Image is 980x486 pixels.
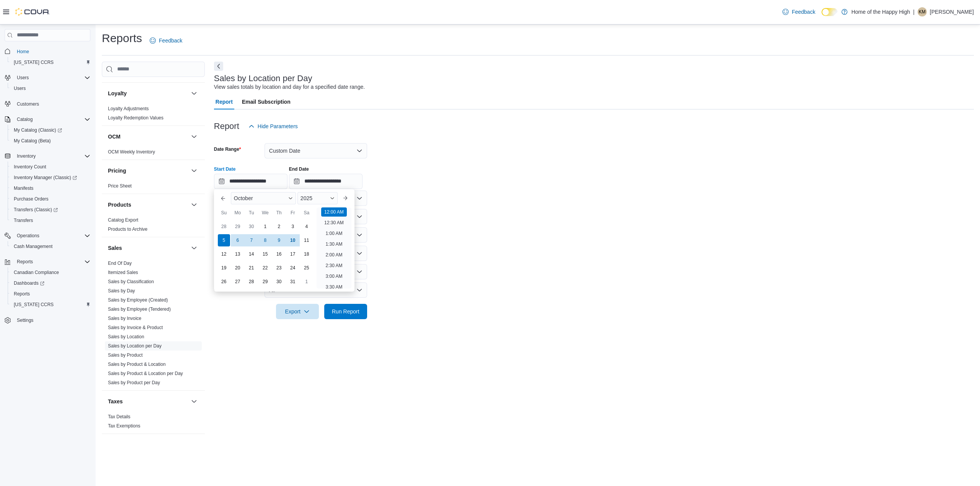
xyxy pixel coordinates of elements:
[108,297,168,303] a: Sales by Employee (Created)
[108,227,147,232] a: Products to Archive
[108,316,141,321] a: Sales by Invoice
[14,207,58,213] span: Transfers (Classic)
[108,106,149,112] span: Loyalty Adjustments
[232,276,244,288] div: day-27
[11,300,57,309] a: [US_STATE] CCRS
[11,242,56,251] a: Cash Management
[14,217,33,223] span: Transfers
[8,161,93,172] button: Inventory Count
[301,195,312,201] span: 2025
[301,262,313,274] div: day-25
[322,240,345,249] li: 1:30 AM
[14,47,32,56] a: Home
[108,217,138,223] a: Catalog Export
[2,72,93,83] button: Users
[214,122,239,131] h3: Report
[301,207,313,219] div: Sa
[232,248,244,260] div: day-13
[216,94,233,109] span: Report
[108,371,183,376] a: Sales by Product & Location per Day
[108,183,132,189] a: Price Sheet
[8,57,93,68] button: [US_STATE] CCRS
[102,412,205,434] div: Taxes
[108,149,155,155] a: OCM Weekly Inventory
[14,231,90,240] span: Operations
[14,316,36,325] a: Settings
[281,304,314,319] span: Export
[11,216,90,225] span: Transfers
[11,173,80,182] a: Inventory Manager (Classic)
[930,7,974,16] p: [PERSON_NAME]
[8,83,93,94] button: Users
[14,196,49,202] span: Purchase Orders
[273,248,285,260] div: day-16
[2,46,93,57] button: Home
[11,126,65,135] a: My Catalog (Classic)
[14,73,90,82] span: Users
[108,244,188,252] button: Sales
[2,230,93,241] button: Operations
[11,84,90,93] span: Users
[189,397,199,406] button: Taxes
[287,262,299,274] div: day-24
[11,184,90,193] span: Manifests
[14,99,42,109] a: Customers
[11,58,90,67] span: Washington CCRS
[108,362,166,367] a: Sales by Product & Location
[102,31,142,46] h1: Reports
[8,194,93,204] button: Purchase Orders
[108,334,144,340] span: Sales by Location
[108,90,127,97] h3: Loyalty
[8,299,93,310] button: [US_STATE] CCRS
[14,73,32,82] button: Users
[322,261,345,270] li: 2:30 AM
[11,205,90,214] span: Transfers (Classic)
[108,72,127,77] a: Transfers
[14,85,26,91] span: Users
[108,260,132,266] span: End Of Day
[14,152,39,161] button: Inventory
[232,234,244,246] div: day-6
[214,146,241,152] label: Date Range
[245,207,258,219] div: Tu
[321,207,347,217] li: 12:00 AM
[108,343,162,349] a: Sales by Location per Day
[108,201,131,209] h3: Products
[108,279,154,284] a: Sales by Classification
[8,183,93,194] button: Manifests
[108,361,166,367] span: Sales by Product & Location
[102,147,205,160] div: OCM
[189,200,199,209] button: Products
[17,259,33,265] span: Reports
[259,262,271,274] div: day-22
[11,279,47,288] a: Dashboards
[321,218,347,227] li: 12:30 AM
[322,272,345,281] li: 3:00 AM
[11,184,36,193] a: Manifests
[108,288,135,294] span: Sales by Day
[102,215,205,237] div: Products
[851,7,910,16] p: Home of the Happy High
[218,276,230,288] div: day-26
[108,106,149,111] a: Loyalty Adjustments
[14,47,90,56] span: Home
[14,115,90,124] span: Catalog
[14,138,51,144] span: My Catalog (Beta)
[108,201,188,209] button: Products
[259,207,271,219] div: We
[108,270,138,275] a: Itemized Sales
[108,244,122,252] h3: Sales
[232,220,244,233] div: day-29
[324,304,367,319] button: Run Report
[8,289,93,299] button: Reports
[258,122,298,130] span: Hide Parameters
[108,380,160,385] a: Sales by Product per Day
[332,308,359,315] span: Run Report
[5,43,90,346] nav: Complex example
[14,269,59,276] span: Canadian Compliance
[289,166,309,172] label: End Date
[11,136,90,145] span: My Catalog (Beta)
